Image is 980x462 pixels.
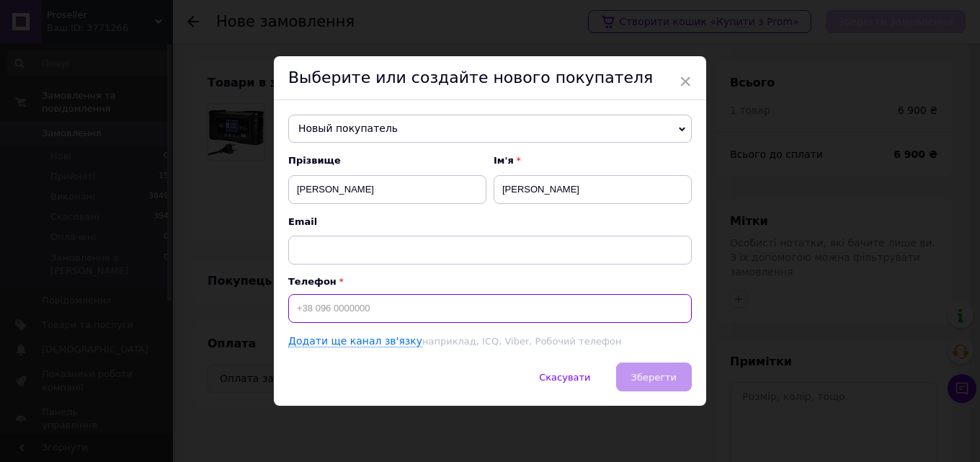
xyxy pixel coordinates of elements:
input: +38 096 0000000 [288,294,692,323]
span: наприклад, ICQ, Viber, Робочий телефон [422,336,621,347]
span: × [679,69,692,94]
button: Скасувати [524,363,605,391]
input: Наприклад: Іванов [288,175,486,204]
span: Скасувати [539,372,590,383]
div: Выберите или создайте нового покупателя [274,56,706,100]
a: Додати ще канал зв'язку [288,335,422,347]
span: Ім'я [494,154,692,167]
span: Email [288,216,692,228]
span: Прізвище [288,154,486,167]
p: Телефон [288,276,692,287]
span: Новый покупатель [288,115,692,143]
input: Наприклад: Іван [494,175,692,204]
